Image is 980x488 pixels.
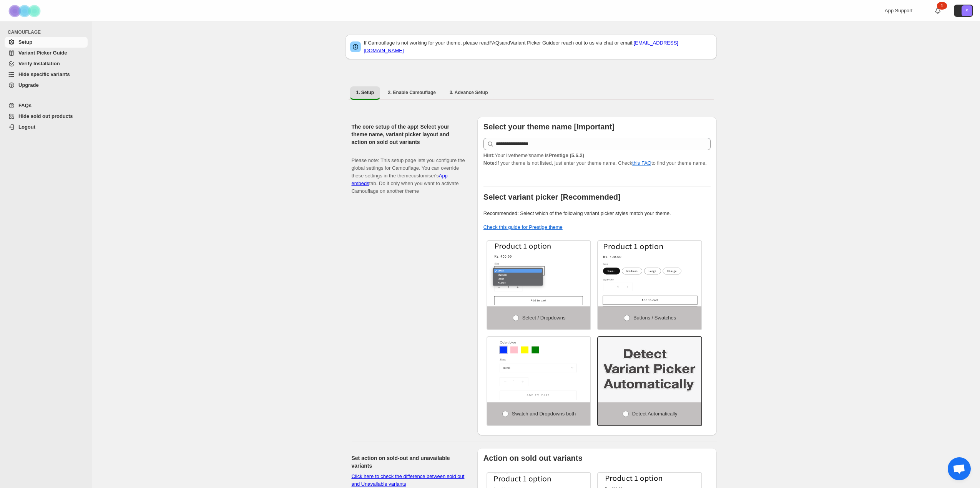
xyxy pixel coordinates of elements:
[948,457,971,480] a: Open chat
[483,152,711,167] p: If your theme is not listed, just enter your theme name. Check to find your theme name.
[5,48,88,58] a: Variant Picker Guide
[18,50,67,56] span: Variant Picker Guide
[937,2,947,10] div: 1
[483,152,584,158] span: Your live theme's name is
[18,113,73,119] span: Hide sold out products
[5,69,88,80] a: Hide specific variants
[5,80,88,91] a: Upgrade
[483,454,583,462] b: Action on sold out variants
[5,100,88,111] a: FAQs
[487,337,591,402] img: Swatch and Dropdowns both
[487,241,591,306] img: Select / Dropdowns
[450,89,488,96] span: 3. Advance Setup
[352,473,465,487] a: Click here to check the difference between sold out and Unavailable variants
[356,89,374,96] span: 1. Setup
[18,103,32,108] span: FAQs
[483,193,621,201] b: Select variant picker [Recommended]
[954,5,973,17] button: Avatar with initials S
[352,149,465,195] p: Please note: This setup page lets you configure the global settings for Camouflage. You can overr...
[510,40,555,46] a: Variant Picker Guide
[8,29,88,35] span: CAMOUFLAGE
[934,7,942,15] a: 1
[632,160,651,166] a: this FAQ
[483,122,615,131] b: Select your theme name [Important]
[388,89,436,96] span: 2. Enable Camouflage
[364,39,712,55] p: If Camouflage is not working for your theme, please read and or reach out to us via chat or email:
[5,37,88,48] a: Setup
[522,315,566,321] span: Select / Dropdowns
[598,241,701,306] img: Buttons / Swatches
[632,411,678,417] span: Detect Automatically
[5,122,88,132] a: Logout
[18,61,60,66] span: Verify Installation
[5,111,88,122] a: Hide sold out products
[598,337,701,402] img: Detect Automatically
[483,210,711,217] p: Recommended: Select which of the following variant picker styles match your theme.
[885,8,912,13] span: App Support
[483,160,496,166] strong: Note:
[962,5,972,16] span: Avatar with initials S
[352,454,465,470] h2: Set action on sold-out and unavailable variants
[352,123,465,146] h2: The core setup of the app! Select your theme name, variant picker layout and action on sold out v...
[483,224,563,230] a: Check this guide for Prestige theme
[5,58,88,69] a: Verify Installation
[512,411,576,417] span: Swatch and Dropdowns both
[548,152,584,158] strong: Prestige (5.6.2)
[965,8,968,13] text: S
[633,315,676,321] span: Buttons / Swatches
[18,124,35,130] span: Logout
[6,0,45,22] img: Camouflage
[18,71,70,77] span: Hide specific variants
[483,152,495,158] strong: Hint:
[489,40,502,46] a: FAQs
[18,39,32,45] span: Setup
[18,82,39,88] span: Upgrade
